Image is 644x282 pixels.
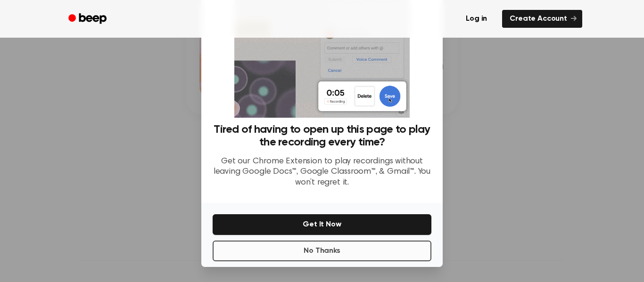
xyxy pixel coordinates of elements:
button: Get It Now [213,214,431,235]
a: Beep [62,10,115,28]
a: Log in [456,8,496,30]
button: No Thanks [213,241,431,261]
h3: Tired of having to open up this page to play the recording every time? [213,123,431,149]
p: Get our Chrome Extension to play recordings without leaving Google Docs™, Google Classroom™, & Gm... [213,156,431,188]
a: Create Account [502,10,582,28]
